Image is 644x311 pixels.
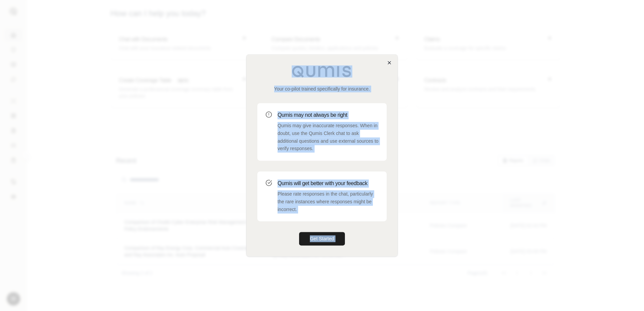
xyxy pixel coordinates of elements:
h3: Qumis may not always be right [278,111,379,119]
img: Qumis Logo [292,65,352,77]
button: Get Started [299,232,345,246]
h3: Qumis will get better with your feedback [278,179,379,187]
p: Please rate responses in the chat, particularly the rare instances where responses might be incor... [278,190,379,213]
p: Your co-pilot trained specifically for insurance. [257,85,387,92]
p: Qumis may give inaccurate responses. When in doubt, use the Qumis Clerk chat to ask additional qu... [278,122,379,152]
